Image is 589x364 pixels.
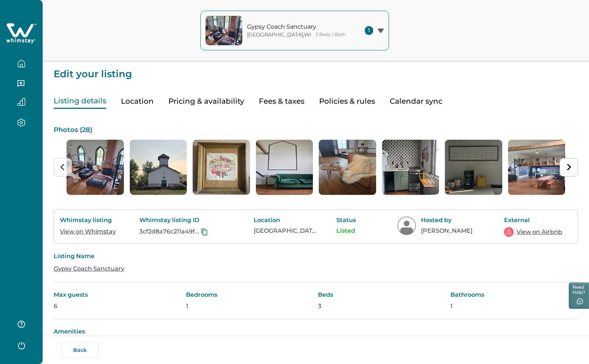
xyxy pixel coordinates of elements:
[200,11,389,50] button: property-coverGypsy Coach Sanctuary[GEOGRAPHIC_DATA],WI3 Beds, 1 Bath1
[336,227,377,235] p: Listed
[186,291,314,299] p: Bedrooms
[450,303,578,310] p: 1
[256,140,313,195] li: 4 of 28
[168,94,244,109] button: Pricing & availability
[259,94,304,109] button: Fees & taxes
[54,158,72,176] button: Previous slide
[450,291,578,299] p: Bathrooms
[382,140,439,195] li: 6 of 28
[54,126,578,134] p: Photos ( 28 )
[130,140,187,195] img: list-photos
[517,228,562,236] a: View on Airbnb
[139,217,233,224] p: Whimstay listing ID
[193,140,250,195] img: list-photos
[445,140,502,195] li: 7 of 28
[206,16,242,45] img: property-cover
[54,291,182,299] p: Max guests
[247,23,346,31] p: Gypsy Coach Sanctuary
[54,303,182,310] p: 6
[54,265,124,272] a: Gypsy Coach Sanctuary
[508,140,565,195] img: list-photos
[319,140,376,195] li: 5 of 28
[504,217,563,224] p: External
[421,227,483,235] p: [PERSON_NAME]
[421,217,483,224] p: Hosted by
[121,94,154,109] button: Location
[60,217,119,224] p: Whimstay listing
[390,94,442,109] button: Calendar sync
[54,253,578,260] p: Listing Name
[54,61,578,79] p: Edit your listing
[256,140,313,195] img: list-photos
[186,303,314,310] p: 1
[318,291,446,299] p: Beds
[67,140,124,195] img: list-photos
[130,140,187,195] li: 2 of 28
[445,140,502,195] img: list-photos
[254,217,316,224] p: Location
[54,94,106,109] button: Listing details
[560,158,578,176] button: Next slide
[67,140,124,195] li: 1 of 28
[61,342,99,358] button: Back
[382,140,439,195] img: list-photos
[319,140,376,195] img: list-photos
[139,228,199,235] p: 3cf2d8a76c211a49f8bbe9ab7d2a46a9
[193,140,250,195] li: 3 of 28
[508,140,565,195] li: 8 of 28
[318,303,446,310] p: 3
[365,26,373,35] span: 1
[315,32,346,38] p: 3 Beds, 1 Bath
[254,227,316,235] p: [GEOGRAPHIC_DATA], [GEOGRAPHIC_DATA], [GEOGRAPHIC_DATA]
[336,217,377,224] p: Status
[319,94,375,109] button: Policies & rules
[54,328,578,335] p: Amenities
[247,32,311,38] p: [GEOGRAPHIC_DATA] , WI
[60,228,116,235] a: View on Whimstay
